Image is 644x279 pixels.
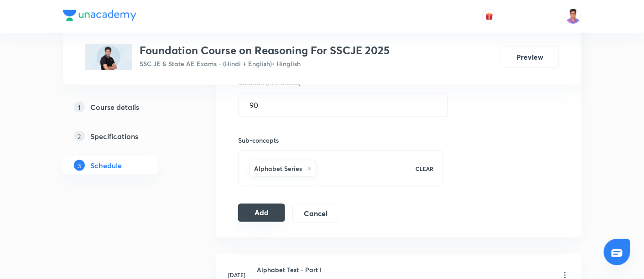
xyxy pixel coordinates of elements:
[90,102,139,113] h5: Course details
[85,44,132,70] img: 56AD0B52-9161-4C4C-8DC5-E8A26447CE2C_plus.png
[63,10,136,21] img: Company Logo
[74,131,85,142] p: 2
[74,102,85,113] p: 1
[501,46,559,68] button: Preview
[257,265,325,275] h6: Alphabet Test - Part I
[566,9,581,24] img: Tejas Sharma
[140,44,390,57] h3: Foundation Course on Reasoning For SSCJE 2025
[63,98,187,116] a: 1Course details
[90,160,122,171] h5: Schedule
[292,205,339,223] button: Cancel
[238,135,443,145] h6: Sub-concepts
[63,10,136,23] a: Company Logo
[482,9,497,24] button: avatar
[74,160,85,171] p: 3
[416,165,434,173] p: CLEAR
[239,93,447,117] input: 90
[485,12,493,21] img: avatar
[254,164,302,173] h6: Alphabet Series
[63,127,187,145] a: 2Specifications
[140,59,390,68] p: SSC JE & State AE Exams - (Hindi + English) • Hinglish
[238,204,285,222] button: Add
[90,131,138,142] h5: Specifications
